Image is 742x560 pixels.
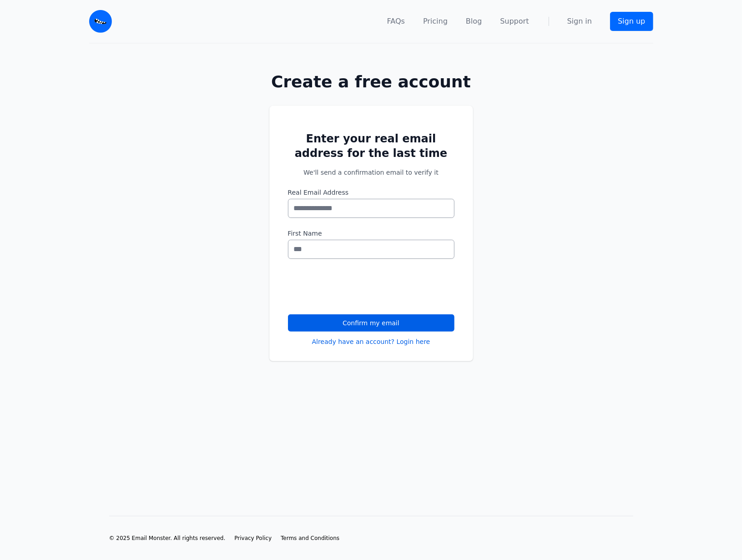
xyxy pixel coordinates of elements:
[288,229,454,238] label: First Name
[567,16,592,27] a: Sign in
[423,16,448,27] a: Pricing
[281,535,339,541] span: Terms and Conditions
[240,73,502,91] h1: Create a free account
[312,337,430,346] a: Already have an account? Login here
[387,16,405,27] a: FAQs
[288,188,454,197] label: Real Email Address
[288,168,454,177] p: We'll send a confirmation email to verify it
[288,314,454,332] button: Confirm my email
[466,16,482,27] a: Blog
[610,12,653,31] a: Sign up
[109,535,226,542] li: © 2025 Email Monster. All rights reserved.
[234,535,272,542] a: Privacy Policy
[288,270,426,305] iframe: reCAPTCHA
[281,535,339,542] a: Terms and Conditions
[500,16,529,27] a: Support
[89,10,112,33] img: Email Monster
[234,535,272,541] span: Privacy Policy
[288,131,454,161] h2: Enter your real email address for the last time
